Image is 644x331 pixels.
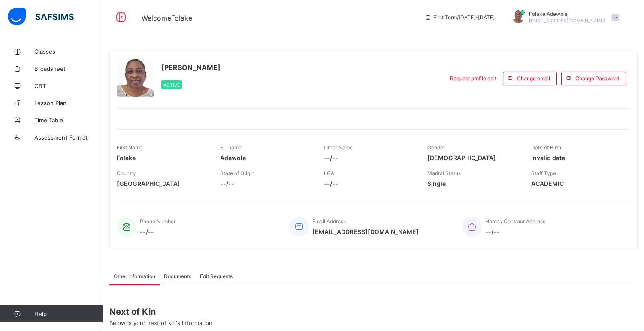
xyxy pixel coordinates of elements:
span: Help [34,310,103,317]
span: session/term information [425,14,495,21]
img: safsims [8,8,74,26]
span: --/-- [324,154,414,161]
span: Marital Status [427,170,461,176]
span: --/-- [324,180,414,187]
span: Edit Requests [200,273,233,279]
span: Gender [427,144,445,151]
span: Change Password [575,75,619,82]
span: LGA [324,170,334,176]
span: [PERSON_NAME] [161,63,221,72]
span: Email Address [312,218,346,225]
span: Other Name [324,144,353,151]
span: Adewole [220,154,311,161]
span: Invalid date [531,154,622,161]
span: Documents [164,273,191,279]
span: First Name [117,144,142,151]
span: --/-- [140,228,175,235]
span: Lesson Plan [34,100,103,106]
span: CBT [34,82,103,89]
span: [GEOGRAPHIC_DATA] [117,180,207,187]
span: Surname [220,144,242,151]
span: [DEMOGRAPHIC_DATA] [427,154,518,161]
span: --/-- [220,180,311,187]
span: [EMAIL_ADDRESS][DOMAIN_NAME] [312,228,419,235]
span: --/-- [485,228,545,235]
span: Below is your next of kin's Information [109,319,212,326]
span: Folake Adewole [529,11,605,17]
span: Folake [117,154,207,161]
span: Classes [34,48,103,55]
span: Request profile edit [450,75,496,82]
span: Country [117,170,136,176]
div: FolakeAdewole [503,10,623,24]
span: [EMAIL_ADDRESS][DOMAIN_NAME] [529,18,605,23]
span: Assessment Format [34,134,103,141]
span: Broadsheet [34,65,103,72]
span: Date of Birth [531,144,561,151]
span: Active [163,82,180,88]
span: Welcome Folake [142,14,192,22]
span: Phone Number [140,218,175,225]
span: Time Table [34,117,103,124]
span: Home / Contract Address [485,218,545,225]
span: Staff Type [531,170,556,176]
span: Next of Kin [109,307,638,317]
span: Change email [517,75,550,82]
span: Single [427,180,518,187]
span: ACADEMIC [531,180,622,187]
span: State of Origin [220,170,254,176]
span: Other Information [114,273,155,279]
